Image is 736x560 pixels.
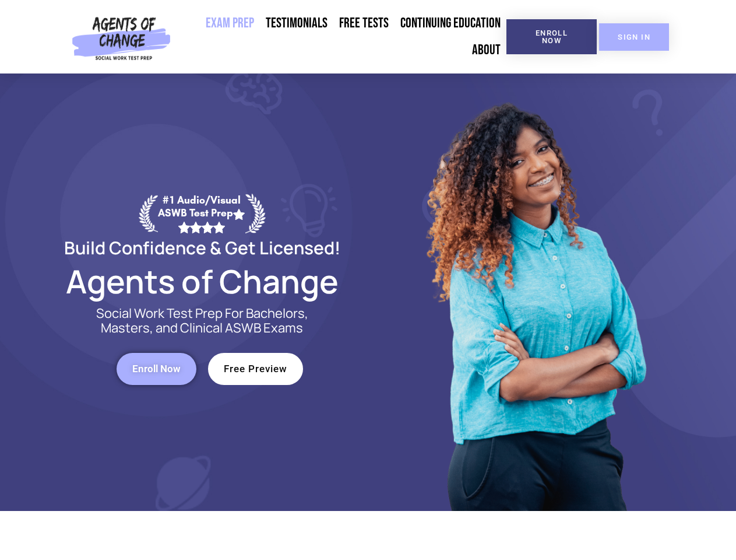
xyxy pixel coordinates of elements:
[333,10,395,37] a: Free Tests
[418,73,651,511] img: Website Image 1 (1)
[525,29,578,44] span: Enroll Now
[506,19,597,54] a: Enroll Now
[599,23,669,51] a: SIGN IN
[36,268,368,295] h2: Agents of Change
[83,306,322,335] p: Social Work Test Prep For Bachelors, Masters, and Clinical ASWB Exams
[175,10,506,64] nav: Menu
[395,10,506,37] a: Continuing Education
[36,239,368,256] h2: Build Confidence & Get Licensed!
[132,364,181,374] span: Enroll Now
[260,10,333,37] a: Testimonials
[224,364,287,374] span: Free Preview
[200,10,260,37] a: Exam Prep
[117,353,196,385] a: Enroll Now
[208,353,303,385] a: Free Preview
[618,33,650,41] span: SIGN IN
[158,194,245,233] div: #1 Audio/Visual ASWB Test Prep
[466,37,506,64] a: About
